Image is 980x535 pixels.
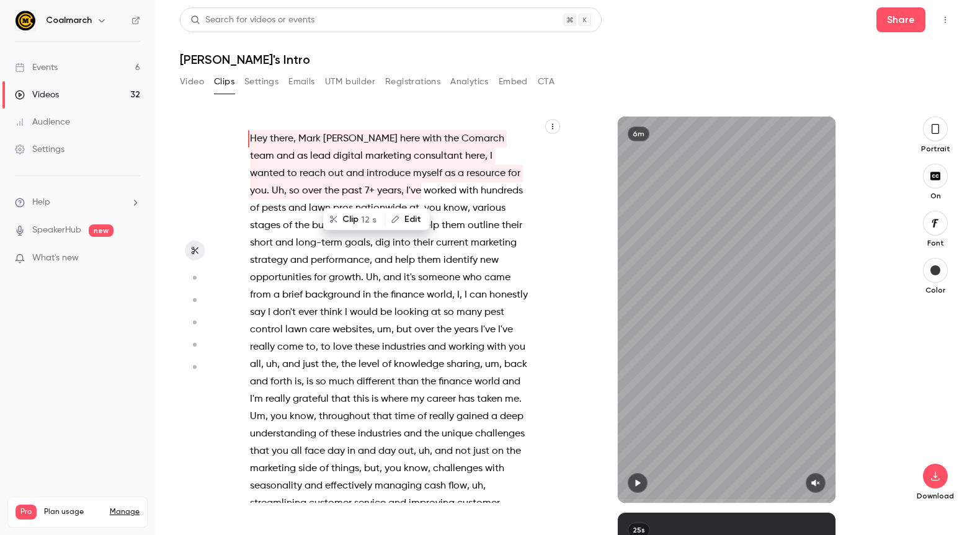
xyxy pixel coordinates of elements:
span: of [319,460,329,477]
span: it's [404,269,416,286]
h6: Coalmarch [46,14,92,27]
span: , [380,460,382,477]
span: I [457,286,460,304]
button: Registrations [385,72,440,92]
span: and [282,356,300,373]
p: Download [915,491,955,501]
p: Color [915,285,955,295]
span: and [290,252,308,269]
span: a [458,165,464,182]
span: , [261,356,264,373]
span: I've [498,321,513,338]
span: level [359,356,380,373]
span: as [445,165,455,182]
span: growth [329,269,361,286]
span: improving [409,495,455,512]
span: to [306,338,316,356]
button: Settings [244,72,278,92]
span: , [483,477,486,495]
span: me [505,391,519,408]
span: over [414,321,434,338]
span: with [422,130,442,148]
span: who [463,269,482,286]
span: unique [442,425,473,443]
span: you [272,443,288,460]
span: long-term [296,234,342,252]
span: new [480,252,499,269]
span: outline [468,217,499,234]
span: them [417,252,441,269]
span: and [288,200,306,217]
span: world [427,286,452,304]
span: lawn [285,321,307,338]
span: back [504,356,527,373]
span: the [421,373,436,391]
span: , [401,182,404,200]
span: business [312,217,350,234]
span: industries [358,425,401,443]
span: you [509,338,525,356]
span: world [474,373,500,391]
span: all [250,356,261,373]
span: team [250,148,274,165]
span: in [347,443,355,460]
span: than [398,373,419,391]
a: Manage [110,507,140,517]
span: and [305,477,323,495]
span: lawn [309,200,331,217]
span: , [265,408,268,425]
span: forth [270,373,292,391]
span: myself [413,165,442,182]
span: I [490,148,492,165]
span: ever [298,304,318,321]
span: you [270,408,287,425]
span: . [267,182,269,200]
span: of [319,425,328,443]
span: and [250,373,268,391]
span: their [413,234,434,252]
span: and [358,443,376,460]
span: . [361,269,363,286]
div: Events [15,61,58,74]
button: Share [876,7,925,32]
span: performance [311,252,370,269]
span: with [487,338,506,356]
span: and [428,338,446,356]
img: Coalmarch [16,11,35,30]
div: Videos [15,89,59,101]
span: identify [443,252,478,269]
span: Comarch [461,130,504,148]
span: I [268,304,270,321]
span: think [320,304,342,321]
span: here [465,148,485,165]
span: goals [345,234,370,252]
span: strategy [250,252,288,269]
span: really [429,408,454,425]
span: hundreds [481,182,523,200]
span: various [473,200,506,217]
span: different [357,373,395,391]
span: uh [419,443,430,460]
span: pest [484,304,504,321]
span: know [404,460,428,477]
span: just [303,356,319,373]
button: Analytics [450,72,489,92]
span: stages [250,217,280,234]
span: the [437,321,452,338]
span: wanted [250,165,285,182]
span: new [89,224,114,237]
span: challenges [433,460,483,477]
span: 12 s [361,213,376,226]
span: consultant [414,148,463,165]
span: industries [382,338,425,356]
span: , [499,356,502,373]
span: my [411,391,424,408]
span: control [250,321,283,338]
span: the [324,182,339,200]
span: Help [32,196,50,209]
span: love [333,338,352,356]
span: these [331,425,355,443]
span: years [377,182,401,200]
span: you [250,182,267,200]
div: Settings [15,143,65,156]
